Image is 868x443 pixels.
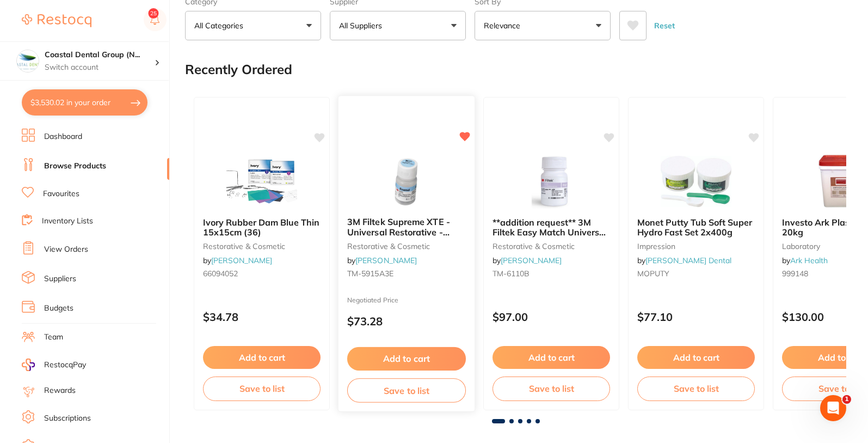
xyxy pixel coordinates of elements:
button: Add to cart [347,347,466,371]
a: View Orders [44,244,88,255]
b: 3M Filtek Supreme XTE - Universal Restorative - Shade A3E Enamel - 0.2g Capsule, 20-Pack [347,217,466,237]
a: Rewards [44,385,76,396]
img: Restocq Logo [22,14,91,27]
button: Save to list [637,377,755,400]
a: [PERSON_NAME] [355,256,417,265]
span: by [347,256,417,265]
iframe: Intercom live chat [820,395,846,421]
span: by [203,256,272,265]
p: Switch account [45,62,155,73]
h4: Coastal Dental Group (Newcastle) [45,50,155,60]
small: Negotiated Price [347,296,466,304]
button: All Suppliers [330,11,466,40]
span: 1 [842,395,851,404]
button: $3,530.02 in your order [22,89,147,116]
a: Ark Health [790,256,828,265]
b: Ivory Rubber Dam Blue Thin 15x15cm (36) [203,217,321,238]
small: restorative & cosmetic [493,242,610,251]
small: TM-5915A3E [347,269,466,278]
a: Budgets [44,303,73,314]
img: Coastal Dental Group (Newcastle) [17,50,39,72]
span: RestocqPay [44,360,86,371]
small: MOPUTY [637,269,755,278]
b: **addition request** 3M Filtek Easy Match Universal - 0.2G Capsules - Bright Shade, 20-Pack [493,217,610,238]
img: Ivory Rubber Dam Blue Thin 15x15cm (36) [226,154,297,209]
a: Browse Products [44,161,106,172]
a: [PERSON_NAME] Dental [645,256,731,265]
a: Subscriptions [44,413,91,424]
small: TM-6110B [493,269,610,278]
img: 3M Filtek Supreme XTE - Universal Restorative - Shade A3E Enamel - 0.2g Capsule, 20-Pack [371,153,442,208]
button: Add to cart [203,346,321,369]
p: Relevance [484,20,525,31]
a: RestocqPay [22,359,86,371]
a: [PERSON_NAME] [211,256,272,265]
button: Save to list [493,377,610,400]
img: **addition request** 3M Filtek Easy Match Universal - 0.2G Capsules - Bright Shade, 20-Pack [516,154,587,209]
p: $97.00 [493,311,610,323]
a: Suppliers [44,274,76,284]
b: Monet Putty Tub Soft Super Hydro Fast Set 2x400g [637,217,755,238]
p: $77.10 [637,311,755,323]
p: $73.28 [347,315,466,327]
span: by [637,256,731,265]
button: Add to cart [493,346,610,369]
button: Add to cart [637,346,755,369]
button: Save to list [347,378,466,403]
button: Relevance [475,11,611,40]
small: impression [637,242,755,251]
button: Save to list [203,377,321,400]
a: [PERSON_NAME] [501,256,562,265]
p: All Suppliers [339,20,386,31]
p: All Categories [194,20,248,31]
small: restorative & cosmetic [203,242,321,251]
small: restorative & cosmetic [347,241,466,250]
a: Restocq Logo [22,8,91,33]
button: Reset [651,11,678,40]
p: $34.78 [203,311,321,323]
h2: Recently Ordered [185,62,292,77]
button: All Categories [185,11,321,40]
a: Favourites [43,189,79,199]
a: Inventory Lists [42,216,93,227]
span: by [493,256,562,265]
img: RestocqPay [22,359,35,371]
a: Dashboard [44,131,82,142]
img: Monet Putty Tub Soft Super Hydro Fast Set 2x400g [661,154,731,209]
small: 66094052 [203,269,321,278]
a: Team [44,332,63,343]
span: by [782,256,828,265]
